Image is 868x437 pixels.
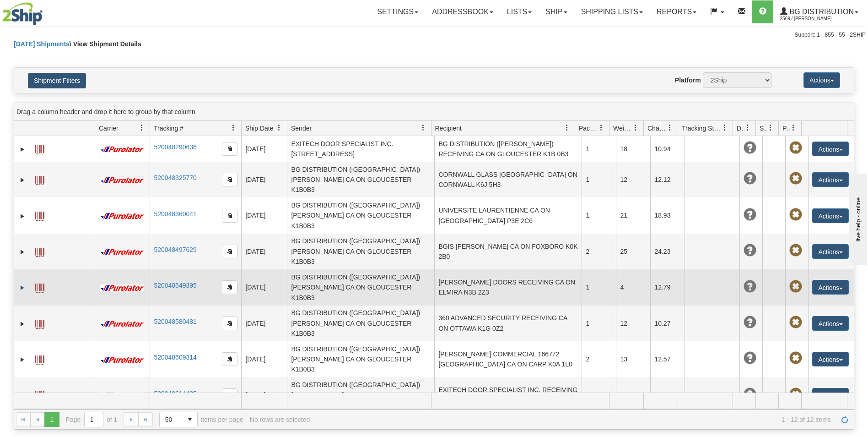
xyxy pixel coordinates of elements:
td: 18.93 [650,197,685,233]
a: [DATE] Shipments [14,40,70,48]
img: 11 - Purolator [99,356,146,363]
img: 11 - Purolator [99,146,146,153]
button: Copy to clipboard [222,388,237,402]
span: Tracking # [154,124,183,133]
td: BG DISTRIBUTION ([GEOGRAPHIC_DATA]) [PERSON_NAME] CA ON GLOUCESTER K1B0B3 [287,269,434,305]
td: 21 [616,197,650,233]
span: Unknown [744,280,756,293]
a: 520048580481 [154,318,196,325]
a: Shipment Issues filter column settings [763,120,778,136]
a: BG Distribution 2569 / [PERSON_NAME] [773,0,865,23]
span: Packages [579,124,598,133]
img: 11 - Purolator [99,249,146,256]
span: Unknown [744,316,756,329]
td: 25 [616,234,650,269]
td: 1 [582,136,616,162]
span: select [183,412,197,427]
button: Actions [812,172,849,187]
span: Pickup Not Assigned [789,208,802,221]
td: 13 [616,341,650,377]
span: 1 - 12 of 12 items [316,416,831,423]
td: BGIS [PERSON_NAME] CA ON FOXBORO K0K 2B0 [434,234,582,269]
td: UNIVERSITE LAURENTIENNE CA ON [GEOGRAPHIC_DATA] P3E 2C6 [434,197,582,233]
td: 98.56 [650,377,685,413]
span: Pickup Not Assigned [789,280,802,293]
span: Weight [613,124,632,133]
img: 11 - Purolator [99,392,146,399]
td: 12.57 [650,341,685,377]
a: Ship [539,0,574,23]
span: Pickup Not Assigned [789,316,802,329]
button: Actions [812,208,849,223]
span: Unknown [744,142,756,154]
a: Label [35,244,44,258]
a: Label [35,387,44,402]
div: grid grouping header [14,103,854,121]
div: live help - online [7,8,85,15]
button: Copy to clipboard [222,317,237,330]
td: 24.23 [650,234,685,269]
a: Lists [500,0,539,23]
span: Charge [647,124,667,133]
a: Expand [18,175,27,185]
td: [DATE] [241,234,287,269]
a: Expand [18,212,27,221]
td: [DATE] [241,377,287,413]
td: [DATE] [241,341,287,377]
td: 12.79 [650,269,685,305]
td: 4 [616,269,650,305]
span: Recipient [435,124,462,133]
td: 360 ADVANCED SECURITY RECEIVING CA ON OTTAWA K1G 0Z2 [434,306,582,341]
td: 2 [582,234,616,269]
span: BG Distribution [787,8,854,16]
a: 520048360041 [154,210,196,218]
a: Packages filter column settings [593,120,609,136]
a: 520048549395 [154,282,196,289]
td: [DATE] [241,306,287,341]
td: [DATE] [241,197,287,233]
iframe: chat widget [847,172,867,265]
button: Actions [812,280,849,295]
a: Weight filter column settings [628,120,643,136]
span: Pickup Not Assigned [789,352,802,365]
a: Expand [18,145,27,154]
td: 1 [582,197,616,233]
a: Delivery Status filter column settings [740,120,755,136]
img: 11 - Purolator [99,321,146,328]
a: Label [35,279,44,294]
a: Label [35,351,44,366]
td: 11 [582,377,616,413]
a: Reports [650,0,703,23]
button: Actions [803,72,840,88]
span: Carrier [99,124,119,133]
a: Sender filter column settings [415,120,431,136]
a: Label [35,208,44,222]
span: Page of 1 [66,412,118,427]
span: Pickup Not Assigned [789,142,802,154]
td: BG DISTRIBUTION ([GEOGRAPHIC_DATA]) [PERSON_NAME] CA ON GLOUCESTER K1B0B3 [287,197,434,233]
a: Tracking # filter column settings [226,120,241,136]
button: Actions [812,388,849,403]
td: 293 [616,377,650,413]
a: Expand [18,283,27,292]
td: BG DISTRIBUTION ([GEOGRAPHIC_DATA]) [PERSON_NAME] CA ON GLOUCESTER K1B0B3 [287,306,434,341]
span: Page 1 [44,412,59,427]
span: Shipment Issues [760,124,767,133]
a: Recipient filter column settings [559,120,575,136]
a: 520048614405 [154,390,196,397]
span: 2569 / [PERSON_NAME] [780,14,849,23]
span: Unknown [744,388,756,401]
img: 11 - Purolator [99,177,146,184]
button: Actions [812,142,849,156]
span: Pickup Not Assigned [789,172,802,185]
a: 520048290636 [154,143,196,151]
span: Pickup Not Assigned [789,388,802,401]
img: 11 - Purolator [99,284,146,291]
a: Refresh [837,412,852,427]
button: Copy to clipboard [222,209,237,223]
td: 1 [582,269,616,305]
button: Copy to clipboard [222,142,237,156]
button: Copy to clipboard [222,352,237,366]
td: 10.94 [650,136,685,162]
button: Copy to clipboard [222,173,237,186]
